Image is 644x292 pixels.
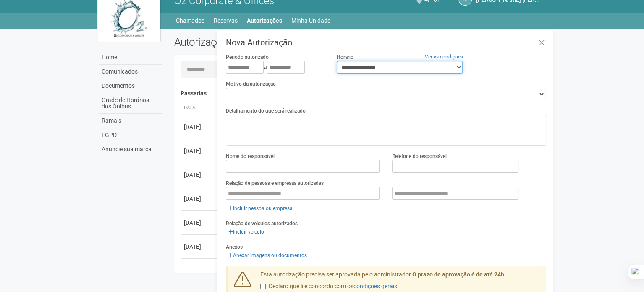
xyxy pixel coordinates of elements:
a: Grade de Horários dos Ônibus [99,93,162,114]
label: Nome do responsável [226,153,275,160]
label: Motivo da autorização [226,80,276,88]
a: LGPD [99,128,162,142]
label: Anexos [226,243,243,251]
div: [DATE] [184,171,215,179]
h4: Passadas [181,90,540,97]
a: Anuncie sua marca [99,142,162,156]
a: Home [99,50,162,65]
a: Incluir veículo [226,227,267,237]
div: [DATE] [184,266,215,275]
div: [DATE] [184,147,215,155]
a: Autorizações [247,15,282,26]
label: Relação de pessoas e empresas autorizadas [226,179,324,187]
div: a [226,61,324,74]
a: Ver as condições [425,54,463,60]
a: condições gerais [353,283,397,289]
label: Relação de veículos autorizados [226,220,298,227]
div: [DATE] [184,242,215,251]
label: Detalhamento do que será realizado [226,107,306,115]
div: [DATE] [184,123,215,131]
div: [DATE] [184,218,215,227]
th: Data [181,101,218,115]
label: Telefone do responsável [392,153,446,160]
a: Incluir pessoa ou empresa [226,204,295,213]
a: Ramais [99,114,162,128]
div: [DATE] [184,195,215,203]
a: Documentos [99,79,162,93]
a: Reservas [214,15,238,26]
a: Chamados [176,15,204,26]
label: Horário [337,53,353,61]
strong: O prazo de aprovação é de até 24h. [412,271,506,278]
input: Declaro que li e concordo com oscondições gerais [260,284,266,289]
a: Minha Unidade [291,15,330,26]
label: Período autorizado [226,53,269,61]
h2: Autorizações [174,36,354,48]
a: Comunicados [99,65,162,79]
a: Anexar imagens ou documentos [226,251,309,260]
h3: Nova Autorização [226,38,546,47]
label: Declaro que li e concordo com os [260,282,397,291]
